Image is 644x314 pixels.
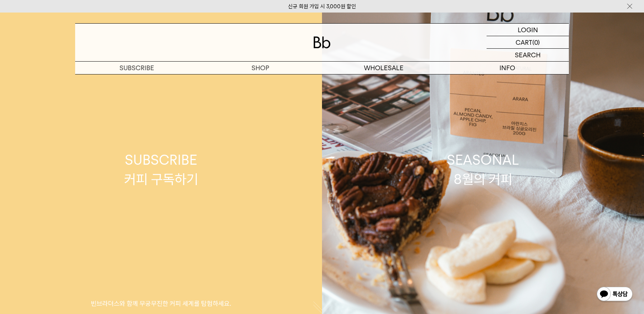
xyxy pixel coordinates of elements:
img: 카카오톡 채널 1:1 채팅 버튼 [596,286,633,303]
a: SHOP [199,62,322,74]
p: SEARCH [515,49,541,61]
p: CART [516,36,532,48]
a: LOGIN [487,24,569,36]
p: LOGIN [518,24,538,36]
p: WHOLESALE [322,62,445,74]
p: INFO [445,62,569,74]
a: SUBSCRIBE [75,62,199,74]
div: SEASONAL 8월의 커피 [447,150,519,188]
p: (0) [532,36,540,48]
div: SUBSCRIBE 커피 구독하기 [124,150,198,188]
a: 신규 회원 가입 시 3,000원 할인 [288,3,356,10]
a: CART (0) [487,36,569,49]
img: 로고 [313,37,331,48]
